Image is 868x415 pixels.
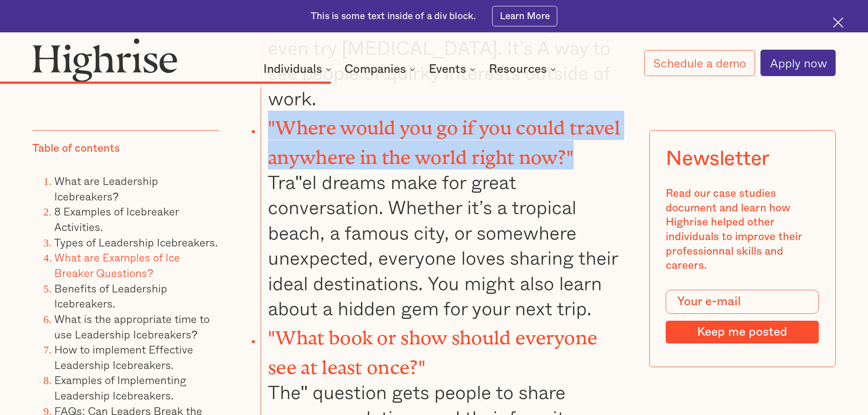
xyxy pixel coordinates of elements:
div: Companies [344,64,418,75]
div: Companies [344,64,406,75]
a: Types of Leadership Icebreakers. [54,234,218,251]
div: Individuals [263,64,334,75]
strong: "Where would you go if you could travel anywhere in the world right now?" [268,117,620,158]
div: Read our case studies document and learn how Highrise helped other individuals to improve their p... [666,187,819,273]
a: 8 Examples of Icebreaker Activities. [54,203,179,235]
div: This is some text inside of a div block. [311,10,476,23]
li: Tra"el dreams make for great conversation. Whether it’s a tropical beach, a famous city, or somew... [261,111,629,321]
div: Events [429,64,466,75]
strong: "What book or show should everyone see at least once?" [268,327,597,368]
div: Table of contents [32,142,120,156]
a: Examples of Implementing Leadership Icebreakers. [54,371,186,404]
input: Keep me posted [666,321,819,343]
img: Cross icon [833,17,843,28]
div: Newsletter [666,147,770,170]
a: Benefits of Leadership Icebreakers. [54,280,167,312]
a: Schedule a demo [644,50,755,76]
a: What are Examples of Ice Breaker Questions? [54,249,180,281]
a: Learn More [492,6,557,26]
a: What are Leadership Icebreakers? [54,172,158,205]
div: Events [429,64,478,75]
a: How to implement Effective Leadership Icebreakers. [54,341,193,373]
a: What is the appropriate time to use Leadership Icebreakers? [54,310,210,343]
form: Modal Form [666,290,819,343]
div: Resources [489,64,547,75]
input: Your e-mail [666,290,819,314]
div: Individuals [263,64,322,75]
img: Highrise logo [32,38,177,82]
div: Resources [489,64,559,75]
a: Apply now [760,50,836,76]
